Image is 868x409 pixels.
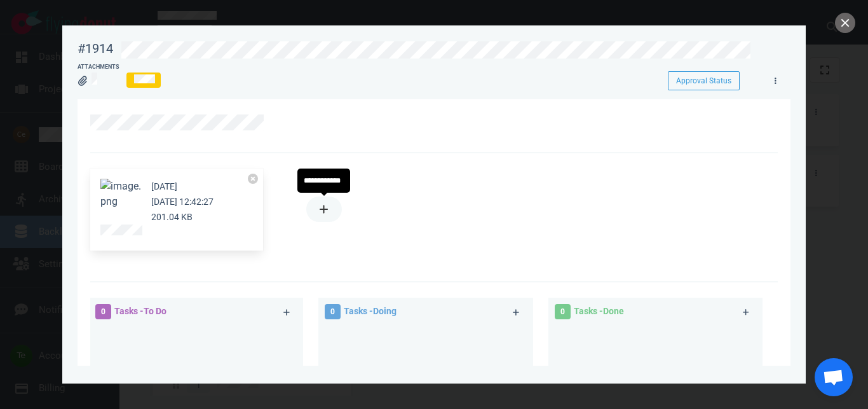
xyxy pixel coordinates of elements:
[815,358,853,396] div: Chat abierto
[555,304,571,319] span: 0
[574,306,624,316] span: Tasks - Done
[100,179,141,209] button: Zoom image
[78,63,119,72] div: Attachments
[114,306,166,316] span: Tasks - To Do
[151,181,177,191] small: [DATE]
[835,13,855,33] button: close
[668,71,740,90] button: Approval Status
[95,304,111,319] span: 0
[151,212,193,222] small: 201.04 KB
[151,197,214,207] small: [DATE] 12:42:27
[78,41,113,57] div: #1914
[325,304,341,319] span: 0
[344,306,397,316] span: Tasks - Doing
